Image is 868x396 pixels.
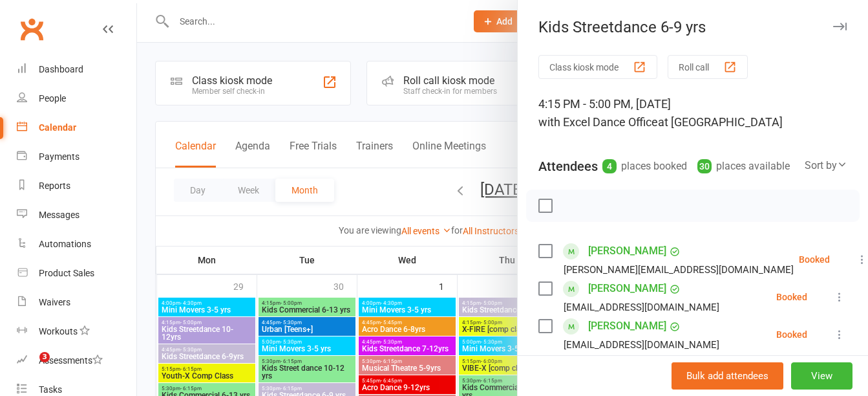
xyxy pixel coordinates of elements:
[39,122,76,133] div: Calendar
[602,159,617,173] div: 4
[17,201,136,230] a: Messages
[39,297,70,307] div: Waivers
[39,355,103,366] div: Assessments
[17,142,136,171] a: Payments
[697,159,712,173] div: 30
[39,239,91,249] div: Automations
[697,157,790,175] div: places available
[17,84,136,113] a: People
[799,255,830,264] div: Booked
[658,115,783,129] span: at [GEOGRAPHIC_DATA]
[17,317,136,346] a: Workouts
[805,157,847,174] div: Sort by
[602,157,687,175] div: places booked
[518,18,868,36] div: Kids Streetdance 6-9 yrs
[588,316,666,336] a: [PERSON_NAME]
[564,299,719,316] div: [EMAIL_ADDRESS][DOMAIN_NAME]
[39,384,62,395] div: Tasks
[39,352,50,362] span: 3
[13,352,44,383] iframe: Intercom live chat
[39,268,94,278] div: Product Sales
[672,362,783,390] button: Bulk add attendees
[17,288,136,317] a: Waivers
[564,336,719,353] div: [EMAIL_ADDRESS][DOMAIN_NAME]
[39,181,70,191] div: Reports
[39,326,78,336] div: Workouts
[538,95,847,131] div: 4:15 PM - 5:00 PM, [DATE]
[17,259,136,288] a: Product Sales
[538,55,657,79] button: Class kiosk mode
[16,13,48,45] a: Clubworx
[776,292,807,302] div: Booked
[588,353,666,374] a: [PERSON_NAME]
[17,55,136,84] a: Dashboard
[39,151,79,162] div: Payments
[39,210,79,220] div: Messages
[538,115,658,129] span: with Excel Dance Office
[39,64,83,74] div: Dashboard
[776,330,807,339] div: Booked
[668,55,748,79] button: Roll call
[17,171,136,201] a: Reports
[17,113,136,142] a: Calendar
[588,278,666,299] a: [PERSON_NAME]
[39,93,66,104] div: People
[17,346,136,375] a: Assessments
[538,157,598,175] div: Attendees
[791,362,852,390] button: View
[17,230,136,259] a: Automations
[564,261,794,278] div: [PERSON_NAME][EMAIL_ADDRESS][DOMAIN_NAME]
[588,241,666,261] a: [PERSON_NAME]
